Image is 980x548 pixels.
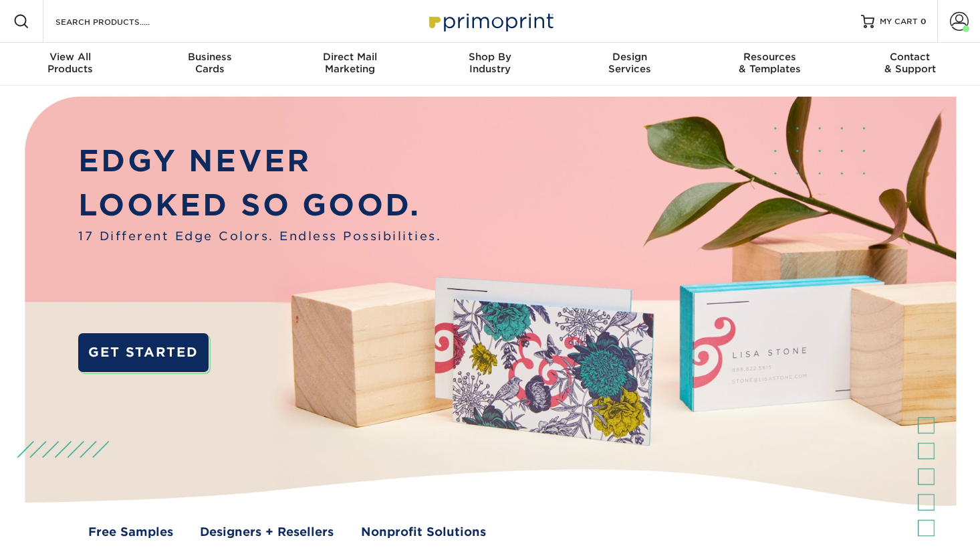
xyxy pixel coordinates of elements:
a: DesignServices [560,43,700,86]
a: Shop ByIndustry [420,43,560,86]
p: LOOKED SO GOOD. [78,183,441,227]
a: BusinessCards [140,43,279,86]
div: Industry [420,51,560,75]
a: Designers + Resellers [200,523,334,541]
span: Shop By [420,51,560,63]
div: & Templates [700,51,840,75]
span: 17 Different Edge Colors. Endless Possibilities. [78,227,441,245]
a: Contact& Support [840,43,980,86]
a: Resources& Templates [700,43,840,86]
a: Nonprofit Solutions [361,523,486,541]
span: Business [140,51,279,63]
span: Direct Mail [280,51,420,63]
div: Services [560,51,700,75]
span: 0 [921,17,927,26]
div: & Support [840,51,980,75]
span: Resources [700,51,840,63]
a: GET STARTED [78,333,208,372]
p: EDGY NEVER [78,139,441,183]
div: Marketing [280,51,420,75]
a: Free Samples [88,523,173,541]
span: Contact [840,51,980,63]
img: Primoprint [423,7,557,35]
div: Cards [140,51,279,75]
a: Direct MailMarketing [280,43,420,86]
span: MY CART [880,16,918,27]
span: Design [560,51,700,63]
input: SEARCH PRODUCTS..... [54,13,185,29]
